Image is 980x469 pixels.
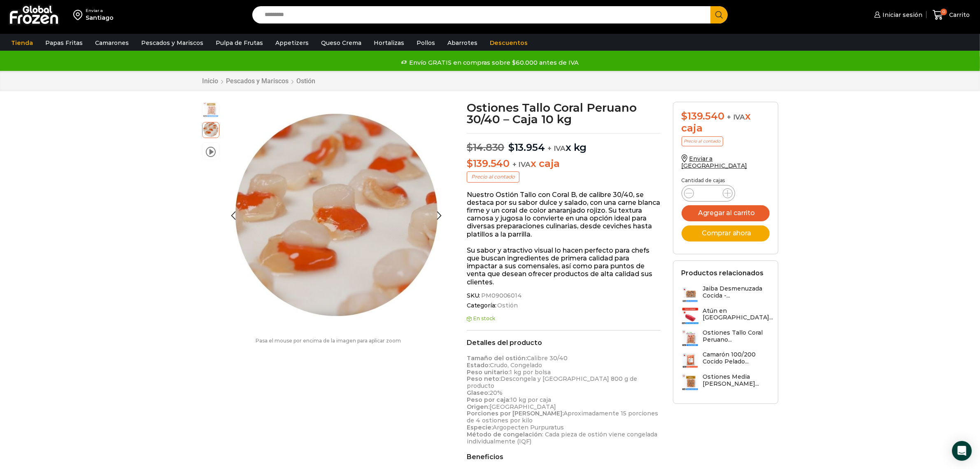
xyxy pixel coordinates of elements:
[202,77,219,85] a: Inicio
[931,5,972,25] a: 0 Carrito
[467,171,519,182] p: Precio al contado
[682,178,770,183] p: Cantidad de cajas
[296,77,316,85] a: Ostión
[212,35,267,51] a: Pulpa de Frutas
[467,133,661,154] p: x kg
[467,191,661,238] p: Nuestro Ostión Tallo con Coral B, de calibre 30/40, se destaca por su sabor dulce y salado, con u...
[41,35,87,51] a: Papas Fritas
[880,11,922,19] span: Iniciar sesión
[467,453,661,461] h2: Beneficios
[703,373,770,387] h3: Ostiones Media [PERSON_NAME]...
[7,35,37,51] a: Tienda
[508,141,545,153] bdi: 13.954
[226,77,289,85] a: Pescados y Mariscos
[467,431,542,438] strong: Método de congelación
[137,35,207,51] a: Pescados y Mariscos
[467,102,661,125] h1: Ostiones Tallo Coral Peruano 30/40 – Caja 10 kg
[682,269,764,277] h2: Productos relacionados
[467,292,661,299] span: SKU:
[202,77,316,85] nav: Breadcrumb
[467,157,510,169] bdi: 139.540
[467,316,661,321] p: En stock
[703,307,773,321] h3: Atún en [GEOGRAPHIC_DATA]...
[86,14,114,22] div: Santiago
[512,160,531,169] span: + IVA
[947,11,970,19] span: Carrito
[86,8,114,14] div: Enviar a
[940,9,947,15] span: 0
[682,373,770,391] a: Ostiones Media [PERSON_NAME]...
[682,351,770,369] a: Camarón 100/200 Cocido Pelado...
[467,246,661,286] p: Su sabor y atractivo visual lo hacen perfecto para chefs que buscan ingredientes de primera calid...
[682,110,688,122] span: $
[467,141,473,153] span: $
[91,35,133,51] a: Camarones
[682,285,770,303] a: Jaiba Desmenuzada Cocida -...
[727,113,745,121] span: + IVA
[467,368,510,376] strong: Peso unitario:
[872,7,922,23] a: Iniciar sesión
[682,136,723,146] p: Precio al contado
[952,441,972,461] div: Open Intercom Messenger
[467,158,661,170] p: x caja
[467,361,490,369] strong: Estado:
[486,35,532,51] a: Descuentos
[682,110,770,134] div: x caja
[467,141,504,153] bdi: 14.830
[703,351,770,365] h3: Camarón 100/200 Cocido Pelado...
[202,338,455,344] p: Pasa el mouse por encima de la imagen para aplicar zoom
[682,329,770,347] a: Ostiones Tallo Coral Peruano...
[73,8,86,22] img: address-field-icon.svg
[467,410,563,417] strong: Porciones por [PERSON_NAME]:
[203,101,219,117] span: ostion coral 30:40
[703,285,770,299] h3: Jaiba Desmenuzada Cocida -...
[508,141,514,153] span: $
[271,35,313,51] a: Appetizers
[682,205,770,221] button: Agregar al carrito
[467,424,493,431] strong: Especie:
[317,35,365,51] a: Queso Crema
[443,35,482,51] a: Abarrotes
[467,403,489,410] strong: Origen:
[547,144,566,152] span: + IVA
[412,35,439,51] a: Pollos
[496,302,518,309] a: Ostión
[480,292,522,299] span: PM09006014
[467,354,527,362] strong: Tamaño del ostión:
[467,389,489,396] strong: Glaseo:
[467,375,500,382] strong: Peso neto:
[682,155,747,169] a: Enviar a [GEOGRAPHIC_DATA]
[203,121,219,138] span: ostion tallo coral
[682,110,724,122] bdi: 139.540
[467,157,473,169] span: $
[682,307,773,325] a: Atún en [GEOGRAPHIC_DATA]...
[467,396,510,403] strong: Peso por caja:
[467,302,661,309] span: Categoría:
[710,6,728,23] button: Search button
[370,35,408,51] a: Hortalizas
[701,188,716,199] input: Product quantity
[703,329,770,343] h3: Ostiones Tallo Coral Peruano...
[682,225,770,242] button: Comprar ahora
[467,339,661,347] h2: Detalles del producto
[467,355,661,445] p: Calibre 30/40 Crudo, Congelado 1 kg por bolsa Descongela y [GEOGRAPHIC_DATA] 800 g de producto 20...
